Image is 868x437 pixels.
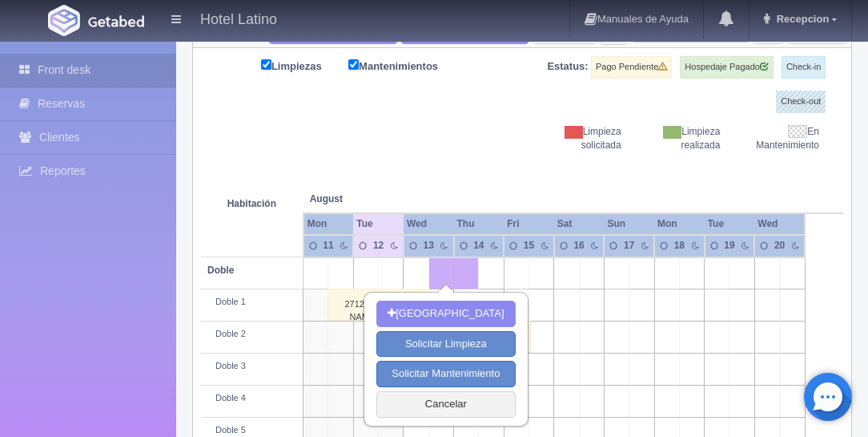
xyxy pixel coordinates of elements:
b: Doble [207,265,234,276]
h4: Hotel Latino [200,8,277,28]
label: Pago Pendiente [591,56,672,79]
th: Tue [705,213,755,235]
div: 11 [321,239,336,253]
div: 19 [722,239,737,253]
div: Doble 5 [207,424,296,437]
div: Doble 4 [207,392,296,405]
div: 13 [421,239,436,253]
input: Limpiezas [261,59,271,70]
button: Solicitar Limpieza [376,331,515,358]
div: En Mantenimiento [732,125,831,152]
div: Doble 2 [207,328,296,341]
div: 16 [572,239,586,253]
div: 17 [622,239,637,253]
input: Mantenimientos [348,59,359,70]
div: 271239 / [PERSON_NAME] [328,289,429,321]
div: 14 [472,239,486,253]
th: Fri [504,213,554,235]
div: Doble 3 [207,360,296,373]
div: Limpieza solicitada [534,125,633,152]
span: Recepcion [773,13,830,25]
div: 18 [673,239,687,253]
th: Mon [303,213,354,235]
label: Check-out [776,91,826,113]
th: Sun [604,213,654,235]
label: Check-in [782,56,826,79]
label: Limpiezas [261,56,346,75]
button: Solicitar Mantenimiento [376,361,515,387]
label: Estatus: [547,59,588,75]
strong: Habitación [227,198,276,209]
button: Cancelar [376,391,515,418]
th: Thu [454,213,504,235]
div: 20 [773,239,787,253]
th: Wed [404,213,454,235]
th: Wed [754,213,805,235]
label: Hospedaje Pagado [680,56,774,79]
th: Mon [654,213,705,235]
div: Doble 1 [207,296,296,309]
button: [GEOGRAPHIC_DATA] [376,301,515,327]
div: Limpieza realizada [633,125,733,152]
th: Sat [554,213,605,235]
div: 12 [372,239,386,253]
label: Mantenimientos [348,56,462,75]
span: August [310,192,397,206]
img: Getabed [48,5,80,36]
th: Tue [353,213,404,235]
div: 15 [522,239,536,253]
img: Getabed [88,15,144,27]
